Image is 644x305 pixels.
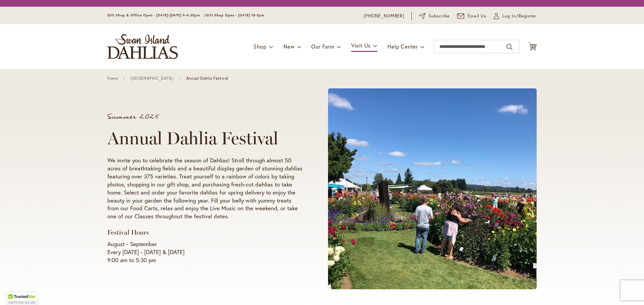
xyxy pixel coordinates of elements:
[254,43,267,50] span: Shop
[311,43,334,50] span: Our Farm
[107,240,303,264] p: August - September Every [DATE] - [DATE] & [DATE] 9:00 am to 5:30 pm
[206,13,264,17] span: Gift Shop Open - [DATE] 10-3pm
[351,42,371,49] span: Visit Us
[107,76,118,81] a: Home
[419,13,450,19] a: Subscribe
[7,292,38,305] div: TrustedSite Certified
[457,13,487,19] a: Email Us
[364,13,404,19] a: [PHONE_NUMBER]
[429,13,450,19] span: Subscribe
[107,128,303,148] h1: Annual Dahlia Festival
[130,76,173,81] a: [GEOGRAPHIC_DATA]
[107,34,178,59] a: store logo
[107,13,206,17] span: Gift Shop & Office Open - [DATE]-[DATE] 9-4:30pm /
[107,156,303,221] p: We invite you to celebrate the season of Dahlias! Stroll through almost 50 acres of breathtaking ...
[502,13,537,19] span: Log In/Register
[494,13,537,19] a: Log In/Register
[468,13,487,19] span: Email Us
[107,113,303,120] p: Summer 2025
[283,43,294,50] span: New
[107,228,303,237] h3: Festival Hours
[186,76,228,81] span: Annual Dahlia Festival
[387,43,418,50] span: Help Center
[506,42,513,52] button: Search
